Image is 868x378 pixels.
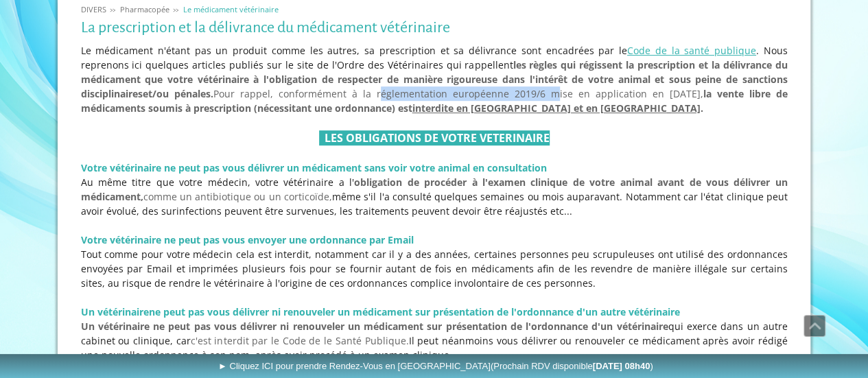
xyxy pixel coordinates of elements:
[81,58,788,86] strong: les règles qui régissent la prescription et la délivrance du médicament que
[78,4,110,14] a: DIVERS
[81,176,788,203] strong: obligation de procéder à l'examen clinique de votre animal avant de vous délivrer un médicament,
[81,248,788,290] span: Tout comme pour votre médecin cela est interdit, notamment car il y a des années, certaines perso...
[97,305,149,318] b: vétérinaire
[627,44,756,57] a: Code de la santé publique
[143,87,213,100] b: et/ou pénales.
[167,73,497,86] strong: votre vétérinaire à l'obligation de respecter de manière rigoureuse
[412,102,701,115] a: interdite en [GEOGRAPHIC_DATA] et en [GEOGRAPHIC_DATA]
[502,73,788,86] b: dans l'intérêt de votre animal et sous peine de sanctions
[117,4,173,14] a: Pharmacopée
[81,58,788,115] span: Pour rappel, conformément à la réglementation européenne 2019/6 mise en application en [DATE],
[804,316,825,336] span: Défiler vers le haut
[81,319,788,362] p: qui exerce dans un autre cabinet ou clinique, car Il peut néanmoins vous délivrer ou renouveler c...
[593,361,650,371] b: [DATE] 08h40
[412,102,703,115] span: .
[81,87,788,115] strong: la vente libre de médicaments soumis à prescription (nécessitant une ordonnance) est
[81,4,106,14] span: DIVERS
[81,87,143,100] b: disciplinaires
[218,361,653,371] span: ► Cliquez ICI pour prendre Rendez-Vous en [GEOGRAPHIC_DATA]
[81,161,547,174] strong: Votre vétérinaire ne peut pas vous délivrer un médicament sans voir votre animal en consultation
[183,4,279,14] span: Le médicament vétérinaire
[180,4,282,14] a: Le médicament vétérinaire
[491,361,653,371] span: (Prochain RDV disponible )
[149,305,680,318] b: ne peut pas vous délivrer ni renouveler un médicament sur présentation de l'ordonnance d'un autre...
[191,334,409,347] span: c'est interdit par le Code de le Santé Publique.
[325,130,550,145] strong: LES OBLIGATIONS DE VOTRE VETERINAIRE
[81,43,788,115] p: Le médicament n'étant pas un produit comme les autres, sa prescription et sa délivrance sont enca...
[81,19,788,36] h1: La prescription et la délivrance du médicament vétérinaire
[81,233,414,246] span: Votre vétérinaire ne peut pas vous envoyer une ordonnance par Email
[120,4,169,14] span: Pharmacopée
[81,320,668,333] span: Un vétérinaire ne peut pas vous délivrer ni renouveler un médicament sur présentation de l'ordonn...
[804,315,825,337] a: Défiler vers le haut
[81,176,788,217] span: Au même titre que votre médecin, votre vétérinaire a l' même s'il l'a consulté quelques semaines ...
[81,305,95,318] b: Un
[81,176,788,203] span: comme un antibiotique ou un corticoïde,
